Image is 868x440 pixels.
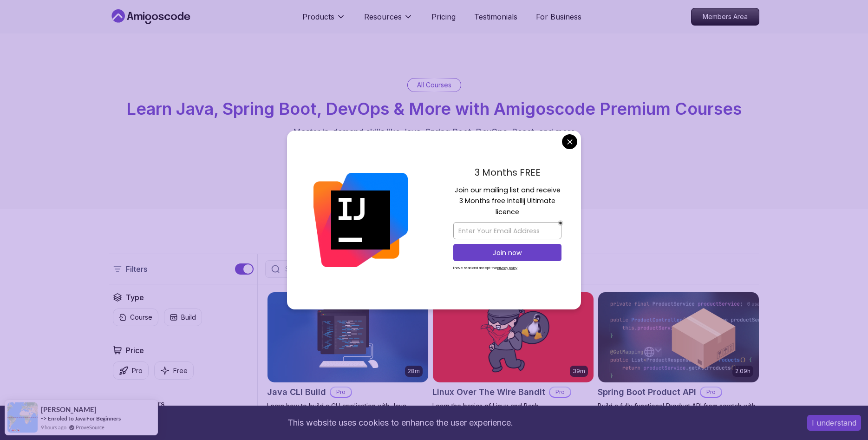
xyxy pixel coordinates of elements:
[126,99,742,119] span: Learn Java, Spring Boot, DevOps & More with Amigoscode Premium Courses
[132,366,143,375] p: Pro
[7,402,38,433] img: provesource social proof notification image
[181,313,196,322] p: Build
[113,309,158,326] button: Course
[735,368,751,375] p: 2.09h
[573,368,585,375] p: 39m
[598,401,759,420] p: Build a fully functional Product API from scratch with Spring Boot.
[598,386,696,399] h2: Spring Boot Product API
[268,292,428,382] img: Java CLI Build card
[41,423,66,431] span: 9 hours ago
[267,386,326,399] h2: Java CLI Build
[48,415,121,422] a: Enroled to Java For Beginners
[433,292,594,382] img: Linux Over The Wire Bandit card
[41,414,47,422] span: ->
[474,11,517,22] a: Testimonials
[126,263,147,275] p: Filters
[331,387,351,397] p: Pro
[302,11,346,30] button: Products
[76,423,104,431] a: ProveSource
[278,125,590,164] p: Master in-demand skills like Java, Spring Boot, DevOps, React, and more through hands-on, expert-...
[130,313,152,322] p: Course
[41,406,97,414] span: [PERSON_NAME]
[598,292,759,382] img: Spring Boot Product API card
[267,292,429,411] a: Java CLI Build card28mJava CLI BuildProLearn how to build a CLI application with Java.
[691,8,759,26] a: Members Area
[536,11,581,22] a: For Business
[598,292,759,420] a: Spring Boot Product API card2.09hSpring Boot Product APIProBuild a fully functional Product API f...
[126,292,144,303] h2: Type
[364,11,402,22] p: Resources
[807,415,861,431] button: Accept cookies
[173,366,188,375] p: Free
[113,361,149,380] button: Pro
[432,401,594,411] p: Learn the basics of Linux and Bash.
[417,80,451,90] p: All Courses
[692,8,759,25] p: Members Area
[267,401,429,411] p: Learn how to build a CLI application with Java.
[128,398,164,409] h2: Instructors
[164,309,202,326] button: Build
[283,264,482,274] input: Search Java, React, Spring boot ...
[302,11,334,22] p: Products
[431,11,456,22] a: Pricing
[432,386,545,399] h2: Linux Over The Wire Bandit
[408,368,420,375] p: 28m
[126,345,144,356] h2: Price
[432,292,594,411] a: Linux Over The Wire Bandit card39mLinux Over The Wire BanditProLearn the basics of Linux and Bash.
[701,387,721,397] p: Pro
[154,361,194,380] button: Free
[7,413,793,433] div: This website uses cookies to enhance the user experience.
[550,387,570,397] p: Pro
[364,11,413,30] button: Resources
